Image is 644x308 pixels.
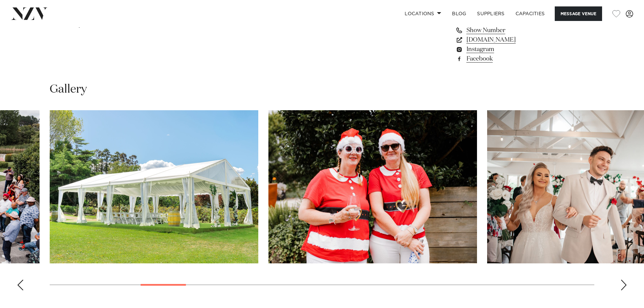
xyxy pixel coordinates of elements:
[50,110,258,263] swiper-slide: 6 / 30
[555,6,602,21] button: Message Venue
[455,26,566,35] a: Show Number
[455,35,566,45] a: [DOMAIN_NAME]
[50,82,87,97] h2: Gallery
[399,6,447,21] a: Locations
[510,6,550,21] a: Capacities
[11,7,48,20] img: nzv-logo.png
[455,45,566,54] a: Instagram
[447,6,472,21] a: BLOG
[472,6,510,21] a: SUPPLIERS
[455,54,566,64] a: Facebook
[268,110,477,263] swiper-slide: 7 / 30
